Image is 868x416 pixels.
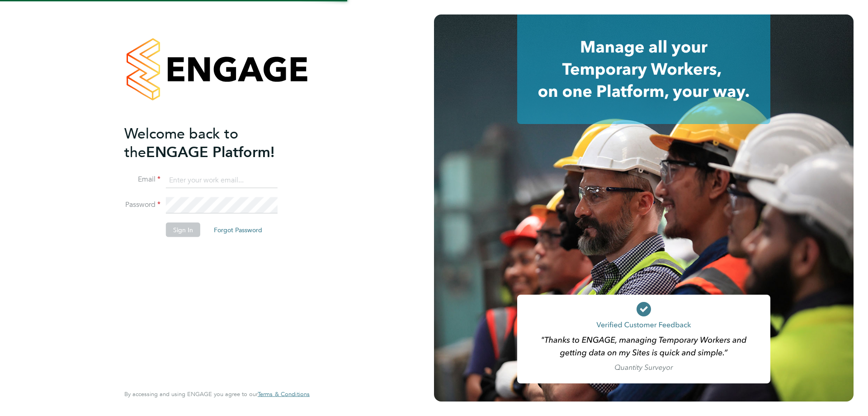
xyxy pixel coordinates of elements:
button: Sign In [166,223,200,237]
span: By accessing and using ENGAGE you agree to our [124,390,310,398]
span: Welcome back to the [124,124,238,161]
a: Terms & Conditions [258,391,310,398]
label: Password [124,200,160,210]
span: Terms & Conditions [258,390,310,398]
h2: ENGAGE Platform! [124,124,301,161]
button: Forgot Password [207,223,269,237]
label: Email [124,175,160,184]
input: Enter your work email... [166,172,278,188]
